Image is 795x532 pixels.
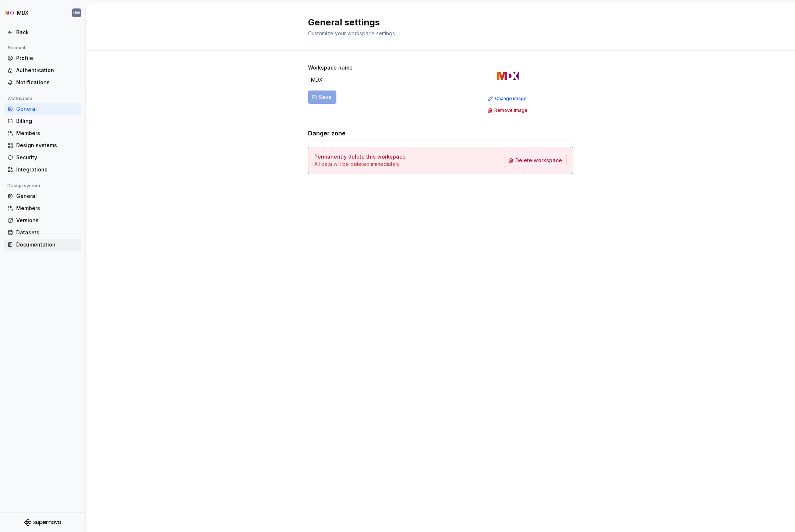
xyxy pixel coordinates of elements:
a: Security [4,152,81,163]
div: General [16,192,78,200]
img: e41497f2-3305-4231-9db9-dd4d728291db.png [496,64,520,88]
span: Remove image [494,107,527,113]
div: Members [16,130,78,137]
div: Back [16,29,78,36]
div: UM [73,10,80,16]
div: Documentation [16,241,78,248]
span: Delete workspace [515,157,562,164]
div: Authentication [16,67,78,74]
h4: Permanently delete this workspace [314,153,406,160]
p: All data will be deleted immediately. [314,160,406,168]
a: Integrations [4,164,81,175]
h2: General settings [308,17,564,28]
img: e41497f2-3305-4231-9db9-dd4d728291db.png [5,8,14,17]
a: General [4,103,81,115]
div: Design system [4,181,43,190]
a: General [4,190,81,202]
a: Profile [4,52,81,64]
a: Notifications [4,77,81,88]
a: Billing [4,115,81,127]
span: Change image [495,96,527,102]
div: Datasets [16,229,78,236]
div: Workspace [4,94,35,103]
button: MDXUM [1,5,84,21]
a: Back [4,26,81,38]
div: Versions [16,217,78,224]
button: Remove image [485,105,531,116]
div: MDX [17,9,28,17]
a: Members [4,202,81,214]
div: Integrations [16,166,78,173]
a: Members [4,127,81,139]
div: Account [4,43,28,52]
div: Billing [16,117,78,125]
a: Documentation [4,239,81,251]
svg: Supernova Logo [24,519,61,526]
label: Workspace name [308,64,353,71]
div: General [16,105,78,113]
div: Members [16,205,78,212]
div: Profile [16,54,78,62]
div: Notifications [16,79,78,86]
a: Versions [4,214,81,226]
span: Customize your workspace settings. [308,30,396,36]
div: Design systems [16,142,78,149]
button: Change image [486,93,530,104]
div: Security [16,154,78,161]
a: Design systems [4,139,81,151]
a: Datasets [4,227,81,238]
h3: Danger zone [308,129,346,138]
a: Authentication [4,64,81,76]
button: Delete workspace [505,154,567,167]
